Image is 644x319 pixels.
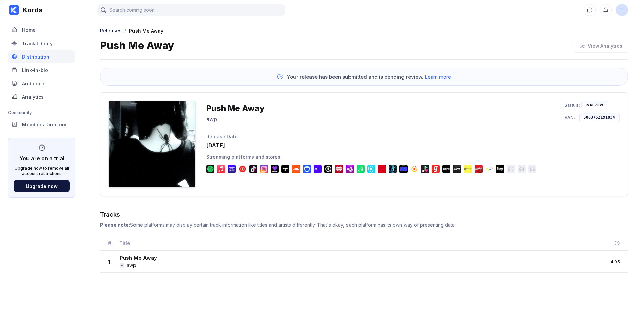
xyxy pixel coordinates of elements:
[378,165,386,173] img: NetEase Cloud Music
[129,28,163,34] div: Push Me Away
[260,165,268,173] img: Facebook
[119,240,600,246] div: Title
[100,27,122,33] a: Releases
[108,258,112,265] div: 1 .
[335,165,343,173] img: iHeartRadio
[399,165,408,173] img: Melon
[8,37,75,50] a: Track Library
[217,165,225,173] img: Apple Music
[281,165,289,173] img: Tidal
[324,165,332,173] img: Qobuz
[120,255,157,262] div: Push Me Away
[206,116,265,123] div: awp
[485,165,493,173] img: Nuuday
[389,165,397,173] img: Transsnet Boomplay
[442,165,450,173] img: Jaxsta
[14,166,70,176] div: Upgrade now to remove all account restrictions
[26,183,58,189] div: Upgrade now
[100,211,628,218] div: Tracks
[496,165,504,173] img: Turkcell Fizy
[127,262,136,268] span: awp
[120,263,124,268] strong: E
[100,39,174,53] div: Push Me Away
[271,165,279,173] img: Deezer
[19,152,64,162] div: You are on a trial
[14,180,70,192] button: Upgrade now
[584,115,615,120] div: 5063752191834
[292,165,300,173] img: SoundCloud Go
[8,110,75,115] div: Community
[22,94,44,100] div: Analytics
[314,165,322,173] img: MixCloud
[8,64,75,77] a: Link-in-bio
[8,118,75,131] a: Members Directory
[22,122,66,127] div: Members Directory
[206,103,265,113] div: Push Me Away
[206,165,214,173] img: Spotify
[367,165,375,173] img: KKBOX
[238,165,247,173] img: YouTube Music
[22,81,44,86] div: Audience
[616,4,628,16] div: Hi
[616,4,628,16] button: H
[410,165,418,173] img: Yandex Music
[228,165,236,173] img: Amazon
[97,4,285,16] input: Search coming soon...
[303,165,311,173] img: Napster
[249,165,257,173] img: TikTok
[19,6,43,14] div: Korda
[357,165,365,173] img: Line Music
[432,165,440,173] img: Gaana
[8,77,75,90] a: Audience
[8,23,75,37] a: Home
[586,103,603,107] div: In Review
[564,102,580,108] div: Status:
[453,165,461,173] img: AWA
[100,28,122,33] div: Releases
[564,115,575,120] div: EAN:
[206,154,620,160] div: Streaming platforms and stores
[22,27,36,33] div: Home
[425,74,451,80] span: Learn more
[8,50,75,64] a: Distribution
[108,240,111,246] div: #
[124,27,126,34] div: /
[100,222,130,228] b: Please note:
[206,134,620,139] div: Release Date
[22,67,48,73] div: Link-in-bio
[287,74,451,80] div: Your release has been submitted and is pending review.
[22,41,53,46] div: Track Library
[464,165,472,173] img: MusicJet
[346,165,354,173] img: Anghami
[611,259,620,264] div: 4:05
[421,165,429,173] img: Zvooq
[22,54,49,60] div: Distribution
[475,165,483,173] img: Slacker
[206,142,620,149] div: [DATE]
[100,222,628,228] div: Some platforms may display certain track information like titles and artists differently. That's ...
[8,90,75,104] a: Analytics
